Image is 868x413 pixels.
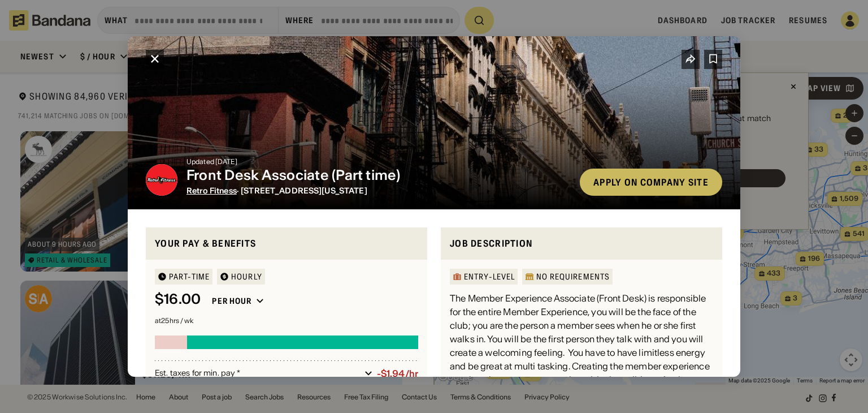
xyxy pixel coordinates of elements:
[155,236,418,251] div: Your pay & benefits
[186,186,571,196] div: · [STREET_ADDRESS][US_STATE]
[464,273,515,281] div: Entry-Level
[377,368,418,379] div: -$1.94/hr
[231,273,262,281] div: HOURLY
[155,368,360,379] div: Est. taxes for min. pay *
[186,167,571,184] div: Front Desk Associate (Part time)
[146,164,177,196] img: Retro Fitness logo
[186,186,237,196] span: Retro Fitness
[450,236,713,251] div: Job Description
[536,273,610,281] div: No Requirements
[169,273,210,281] div: Part-time
[212,296,251,306] div: Per hour
[155,317,418,324] div: at 25 hrs / wk
[186,158,571,165] div: Updated [DATE]
[155,291,201,308] div: $ 16.00
[593,178,709,187] div: Apply on company site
